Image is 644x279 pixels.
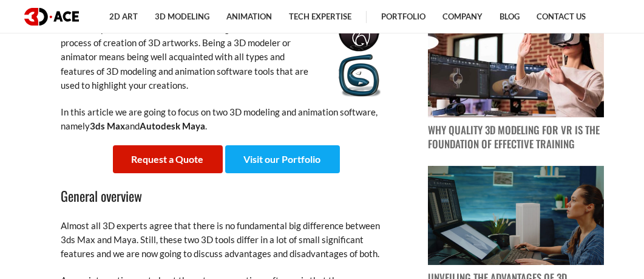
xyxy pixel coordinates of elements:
[61,185,389,206] h3: General overview
[61,219,389,261] p: Almost all 3D experts agree that there is no fundamental big difference between 3ds Max and Maya....
[140,120,206,131] strong: Autodesk Maya
[90,120,126,131] strong: 3ds Max
[428,123,604,151] p: Why Quality 3D Modeling for VR Is the Foundation of Effective Training
[225,145,340,173] a: Visit our Portfolio
[61,105,389,134] p: In this article we are going to focus on two 3D modeling and animation software, namely and .
[330,7,388,100] img: 3ds max maya logo
[113,145,223,173] a: Request a Quote
[24,8,79,26] img: logo dark
[61,7,389,92] p: The work of 3D designers and animators is closed connected with multiple software tools that are ...
[428,18,604,151] a: blog post image Why Quality 3D Modeling for VR Is the Foundation of Effective Training
[428,18,604,117] img: blog post image
[428,166,604,265] img: blog post image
